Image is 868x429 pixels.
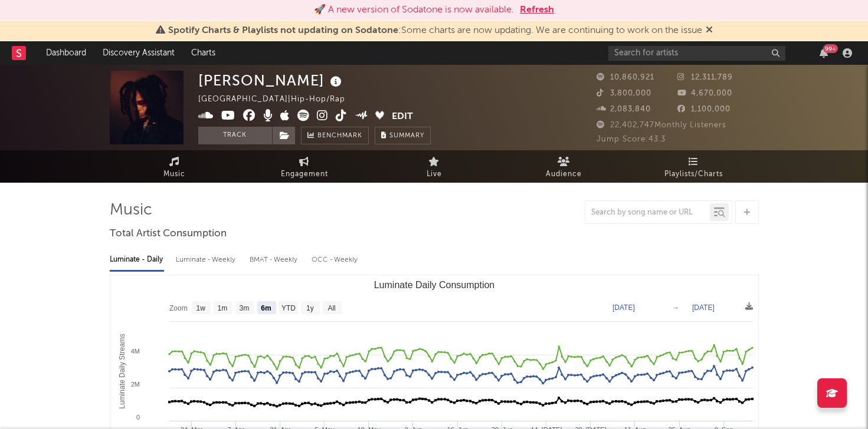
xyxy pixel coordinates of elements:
a: Playlists/Charts [629,150,759,183]
text: 1w [196,304,205,312]
button: Track [198,127,272,144]
button: Refresh [520,3,554,17]
span: Dismiss [706,26,713,35]
a: Charts [183,41,224,65]
text: YTD [281,304,295,312]
button: Edit [392,110,413,124]
button: Summary [375,127,431,144]
span: Spotify Charts & Playlists not updating on Sodatone [168,26,398,35]
span: Playlists/Charts [664,167,723,181]
a: Live [369,150,499,183]
span: 3,800,000 [597,90,651,97]
span: 2,083,840 [597,105,651,113]
input: Search for artists [608,46,785,61]
span: 4,670,000 [677,90,732,97]
span: Audience [546,167,582,181]
span: 22,402,747 Monthly Listeners [597,121,726,129]
span: 1,100,000 [677,105,731,113]
text: 0 [136,414,139,421]
span: Jump Score: 43.3 [597,136,666,143]
div: [PERSON_NAME] [198,71,345,90]
a: Music [110,150,240,183]
text: Zoom [169,304,188,312]
span: Benchmark [317,129,362,143]
text: 1m [217,304,227,312]
span: Engagement [281,167,328,181]
div: Luminate - Daily [110,250,164,270]
span: Music [163,167,185,181]
div: OCC - Weekly [312,250,359,270]
a: Benchmark [301,127,369,144]
text: [DATE] [692,303,715,312]
div: BMAT - Weekly [250,250,300,270]
text: 1y [306,304,314,312]
text: 4M [130,348,139,355]
a: Engagement [240,150,369,183]
div: 99 + [823,44,838,53]
div: [GEOGRAPHIC_DATA] | Hip-Hop/Rap [198,93,359,107]
text: Luminate Daily Streams [117,334,126,408]
input: Search by song name or URL [585,208,710,217]
text: 6m [261,304,271,312]
span: : Some charts are now updating. We are continuing to work on the issue [168,26,702,35]
text: All [327,304,335,312]
text: 2M [130,381,139,388]
span: Live [427,167,442,181]
button: 99+ [820,48,828,58]
text: → [672,303,679,312]
a: Dashboard [38,41,94,65]
span: Total Artist Consumption [110,227,227,241]
span: 10,860,921 [597,74,654,81]
span: 12,311,789 [677,74,733,81]
a: Discovery Assistant [94,41,183,65]
div: 🚀 A new version of Sodatone is now available. [314,3,514,17]
text: [DATE] [612,303,635,312]
text: Luminate Daily Consumption [374,280,494,290]
span: Summary [389,133,424,139]
text: 3m [239,304,249,312]
div: Luminate - Weekly [176,250,238,270]
a: Audience [499,150,629,183]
